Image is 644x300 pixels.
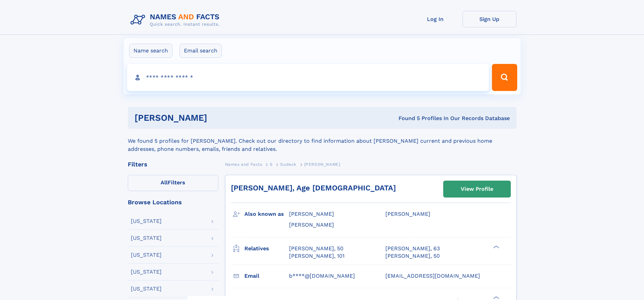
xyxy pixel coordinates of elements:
div: View Profile [461,181,493,197]
label: Name search [129,44,172,58]
div: ❯ [492,245,500,249]
a: S [270,160,273,168]
span: [PERSON_NAME] [304,162,340,167]
div: [US_STATE] [131,235,162,241]
span: All [161,179,168,186]
a: View Profile [444,181,510,197]
a: [PERSON_NAME], 101 [289,252,344,260]
div: Found 5 Profiles In Our Records Database [303,115,510,122]
span: [EMAIL_ADDRESS][DOMAIN_NAME] [385,273,480,279]
div: [US_STATE] [131,218,162,224]
span: [PERSON_NAME] [385,211,430,217]
div: [US_STATE] [131,286,162,292]
button: Search Button [492,64,517,91]
input: search input [127,64,489,91]
a: Sign Up [462,11,517,27]
span: Sudeck [280,162,296,167]
div: Browse Locations [128,199,218,205]
h3: Email [244,270,289,282]
a: Sudeck [280,160,296,168]
label: Email search [180,44,222,58]
div: [US_STATE] [131,269,162,275]
a: [PERSON_NAME], 50 [289,245,343,252]
div: ❯ [492,295,500,300]
h3: Also known as [244,208,289,220]
span: [PERSON_NAME] [289,211,334,217]
span: [PERSON_NAME] [289,222,334,228]
span: S [270,162,273,167]
a: [PERSON_NAME], Age [DEMOGRAPHIC_DATA] [231,184,396,192]
h3: Relatives [244,243,289,254]
a: [PERSON_NAME], 50 [385,252,440,260]
label: Filters [128,175,218,191]
div: We found 5 profiles for [PERSON_NAME]. Check out our directory to find information about [PERSON_... [128,129,517,153]
div: Filters [128,161,218,167]
a: Names and Facts [225,160,262,168]
a: [PERSON_NAME], 63 [385,245,440,252]
img: Logo Names and Facts [128,11,225,29]
a: Log In [408,11,462,27]
div: [US_STATE] [131,252,162,258]
h1: [PERSON_NAME] [135,114,303,122]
